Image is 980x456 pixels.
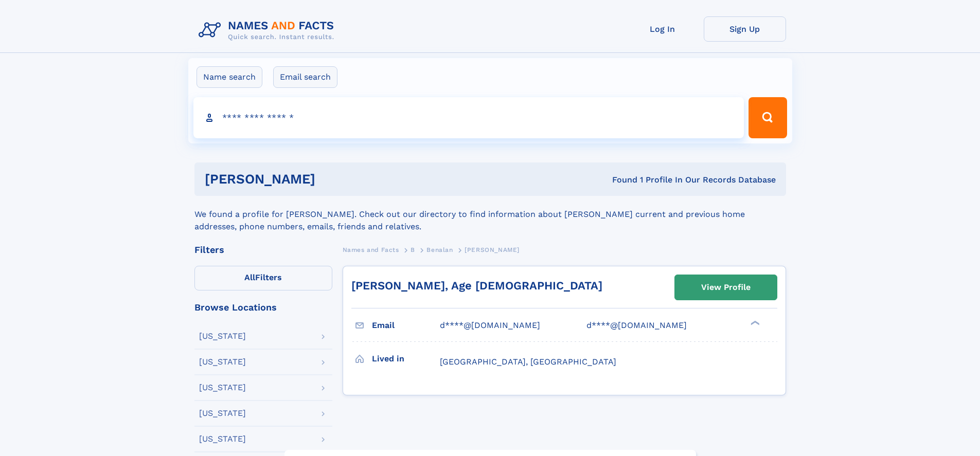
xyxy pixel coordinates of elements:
[426,246,453,253] span: Benalan
[194,16,343,44] img: Logo Names and Facts
[351,279,602,292] a: [PERSON_NAME], Age [DEMOGRAPHIC_DATA]
[704,16,786,42] a: Sign Up
[194,245,332,254] div: Filters
[675,275,777,300] a: View Profile
[244,272,255,282] span: All
[372,350,440,368] h3: Lived in
[464,174,776,186] div: Found 1 Profile In Our Records Database
[749,97,787,138] button: Search Button
[701,276,751,299] div: View Profile
[273,66,337,88] label: Email search
[199,409,246,417] div: [US_STATE]
[411,246,415,253] span: B
[343,243,399,256] a: Names and Facts
[194,266,332,290] label: Filters
[621,16,704,42] a: Log In
[199,332,246,340] div: [US_STATE]
[194,196,786,233] div: We found a profile for [PERSON_NAME]. Check out our directory to find information about [PERSON_N...
[199,384,246,392] div: [US_STATE]
[194,303,332,312] div: Browse Locations
[193,97,744,138] input: search input
[372,317,440,334] h3: Email
[199,358,246,366] div: [US_STATE]
[197,66,262,88] label: Name search
[205,173,464,186] h1: [PERSON_NAME]
[199,435,246,443] div: [US_STATE]
[411,243,415,256] a: B
[748,320,760,326] div: ❯
[426,243,453,256] a: Benalan
[465,246,520,253] span: [PERSON_NAME]
[440,357,616,367] span: [GEOGRAPHIC_DATA], [GEOGRAPHIC_DATA]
